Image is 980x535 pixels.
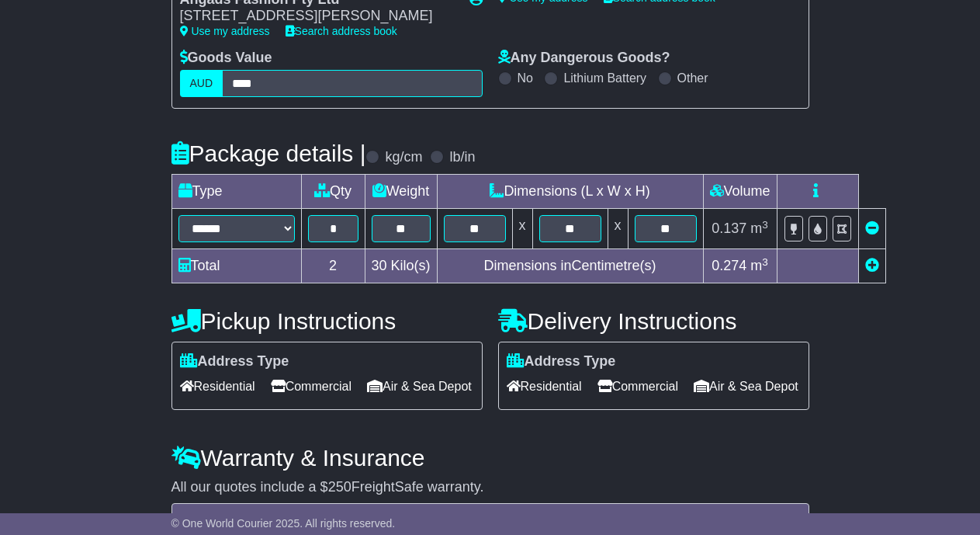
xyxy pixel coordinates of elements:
label: Address Type [507,353,616,370]
span: Commercial [271,374,351,398]
label: No [518,71,533,85]
sup: 3 [762,256,768,268]
h4: Warranty & Insurance [171,445,809,471]
label: Any Dangerous Goods? [498,50,670,67]
a: Add new item [865,258,879,273]
h4: Pickup Instructions [171,308,483,334]
label: Other [677,71,708,85]
label: lb/in [449,149,475,166]
span: m [750,221,768,236]
a: Use my address [180,25,270,37]
span: 0.137 [712,221,746,236]
td: x [512,209,532,249]
div: [STREET_ADDRESS][PERSON_NAME] [180,8,454,25]
label: Goods Value [180,50,272,67]
h4: Package details | [171,141,366,166]
td: Kilo(s) [365,249,437,283]
span: Commercial [597,374,678,398]
span: 250 [328,479,351,495]
span: Residential [507,374,582,398]
span: 0.274 [712,258,746,273]
td: Dimensions in Centimetre(s) [437,249,703,283]
td: Dimensions (L x W x H) [437,175,703,209]
label: Address Type [180,353,289,370]
td: x [608,209,628,249]
span: 30 [372,258,387,273]
span: m [750,258,768,273]
span: Air & Sea Depot [694,374,798,398]
label: AUD [180,70,223,97]
label: kg/cm [385,149,422,166]
td: Weight [365,175,437,209]
h4: Delivery Instructions [498,308,809,334]
td: Total [171,249,301,283]
label: Lithium Battery [563,71,646,85]
span: Air & Sea Depot [367,374,472,398]
td: Qty [301,175,365,209]
td: Type [171,175,301,209]
a: Search address book [286,25,397,37]
sup: 3 [762,219,768,231]
span: Residential [180,374,255,398]
a: Remove this item [865,221,879,236]
span: © One World Courier 2025. All rights reserved. [171,517,396,530]
div: All our quotes include a $ FreightSafe warranty. [171,479,809,496]
td: 2 [301,249,365,283]
td: Volume [703,175,777,209]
